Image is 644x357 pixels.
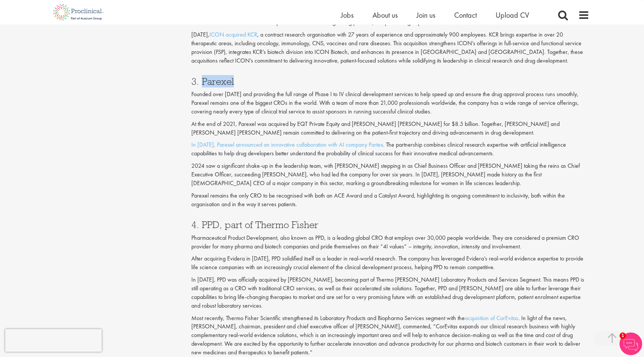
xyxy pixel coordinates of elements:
[191,162,590,188] p: 2024 saw a significant shake-up in the leadership team, with [PERSON_NAME] stepping in as Chief B...
[209,31,257,38] a: ICON acquired KCR
[191,192,590,209] p: Parexel remains the only CRO to be recognised with both an ACE Award and a Catalyst Award, highli...
[417,10,435,20] a: Join us
[5,329,102,352] iframe: reCAPTCHA
[372,10,398,20] a: About us
[191,314,590,357] p: Most recently, Thermo Fisher Scientific strengthened its Laboratory Products and Biopharma Servic...
[191,141,383,149] a: In [DATE], Parexel announced an innovative collaboration with AI company Partex
[191,90,590,116] p: Founded over [DATE] and providing the full range of Phase I to IV clinical development services t...
[191,120,590,137] p: At the end of 2021, Parexel was acquired by EQT Private Equity and [PERSON_NAME] [PERSON_NAME] fo...
[191,77,590,86] h3: 3. Parexel
[620,332,626,339] span: 1
[341,10,354,20] a: Jobs
[191,234,590,251] p: Pharmaceutical Product Development, also known as PPD, is a leading global CRO that employs over ...
[454,10,477,20] a: Contact
[191,276,590,310] p: In [DATE], PPD was officially acquired by [PERSON_NAME], becoming part of Thermo [PERSON_NAME] La...
[191,31,590,65] p: [DATE], , a contract research organisation with 27 years of experience and approximately 900 empl...
[496,10,529,20] a: Upload CV
[191,141,590,158] p: . The partnership combines clinical research expertise with artificial intelligence capabilities ...
[620,332,642,355] img: Chatbot
[465,314,518,322] a: acquisition of CorEvitas
[191,220,590,230] h3: 4. PPD, part of Thermo Fisher
[191,254,590,272] p: After acquiring Evidera in [DATE], PPD solidified itself as a leader in real-world research. The ...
